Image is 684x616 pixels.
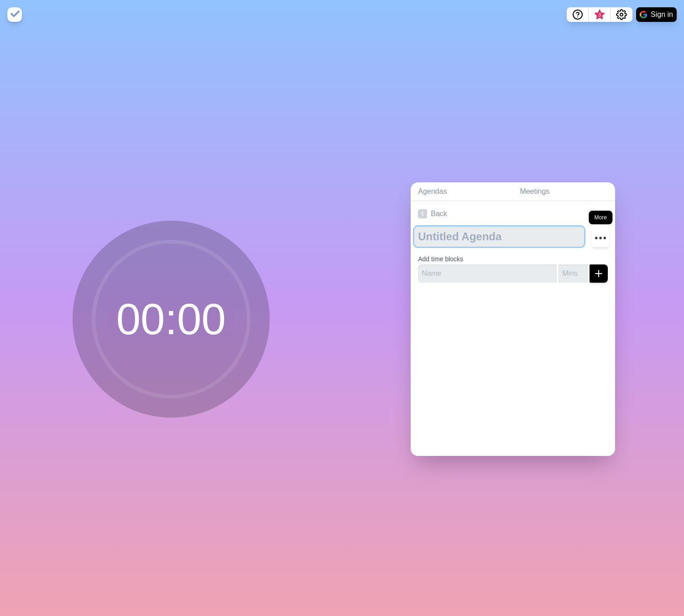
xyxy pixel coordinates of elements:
[636,7,677,22] button: Sign in
[591,229,610,247] button: More
[411,201,615,227] a: Back
[596,11,603,19] span: 3
[418,255,463,263] label: Add time blocks
[589,7,611,22] button: What’s new
[567,7,589,22] button: Help
[640,11,647,18] img: google logo
[559,264,588,283] input: Mins
[7,7,22,22] img: timeblocks logo
[611,7,632,22] button: Settings
[418,264,557,283] input: Name
[512,182,615,201] a: Meetings
[411,182,512,201] a: Agendas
